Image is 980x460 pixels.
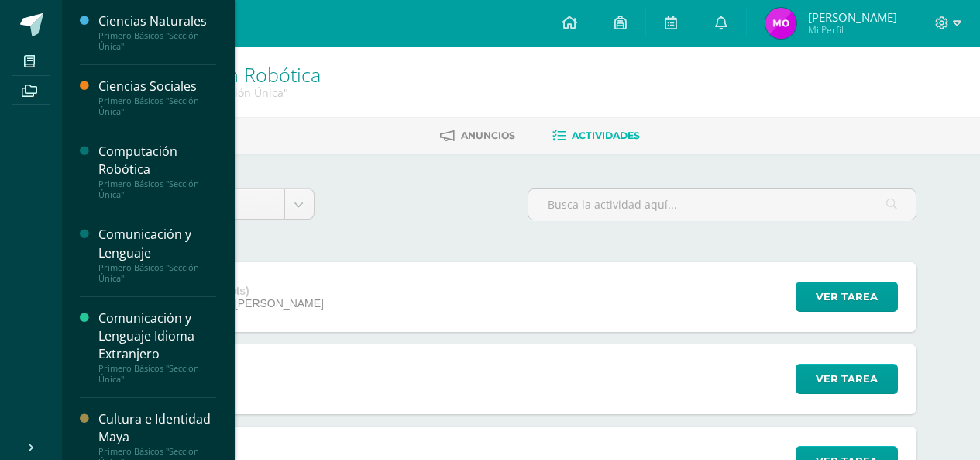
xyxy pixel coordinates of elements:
a: Actividades [552,123,640,148]
span: Actividades [572,130,640,141]
div: Computación Robótica [98,143,216,178]
input: Busca la actividad aquí... [528,189,916,220]
img: 241a20ffc5f0e5ea9f8e09b3c213cf84.png [765,8,796,39]
a: Comunicación y Lenguaje Idioma ExtranjeroPrimero Básicos "Sección Única" [98,310,216,385]
div: Ciencias Sociales [98,78,216,95]
a: Ciencias NaturalesPrimero Básicos "Sección Única" [98,12,216,52]
span: Ver tarea [816,282,878,311]
a: Comunicación y LenguajePrimero Básicos "Sección Única" [98,226,216,283]
span: Mi Perfil [808,23,897,36]
div: Ciencias Naturales [98,12,216,30]
div: Primero Básicos "Sección Única" [98,363,216,385]
span: [DATE][PERSON_NAME] [201,297,324,310]
div: Primero Básicos "Sección Única" [98,30,216,52]
div: Primero Básicos "Sección Única" [98,178,216,200]
div: Cultura e Identidad Maya [98,410,216,446]
span: [PERSON_NAME] [808,9,897,25]
a: Ciencias SocialesPrimero Básicos "Sección Única" [98,78,216,117]
button: Ver tarea [796,282,898,312]
div: Comunicación y Lenguaje [98,226,216,261]
div: Primero Básicos "Sección Única" [98,95,216,117]
div: Primero Básicos "Sección Única" [98,262,216,284]
a: Anuncios [440,123,515,148]
div: Comunicación y Lenguaje Idioma Extranjero [98,310,216,363]
span: Ver tarea [816,365,878,393]
span: Anuncios [461,130,515,141]
button: Ver tarea [796,364,898,394]
a: Computación RobóticaPrimero Básicos "Sección Única" [98,143,216,200]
